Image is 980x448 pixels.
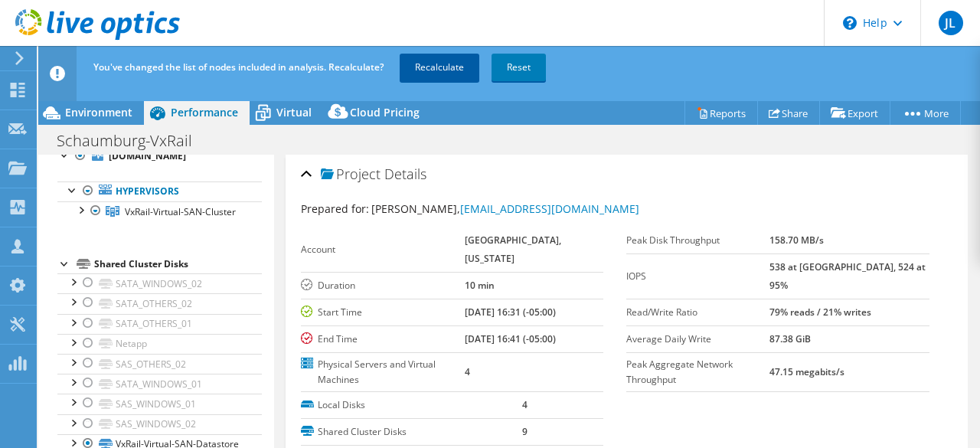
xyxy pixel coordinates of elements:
[171,105,238,119] span: Performance
[465,306,556,319] b: [DATE] 16:31 (-05:00)
[769,365,844,378] b: 47.15 megabits/s
[301,424,523,440] label: Shared Cluster Disks
[94,255,262,273] div: Shared Cluster Disks
[57,334,262,354] a: Netapp
[460,201,639,216] a: [EMAIL_ADDRESS][DOMAIN_NAME]
[371,201,639,216] span: [PERSON_NAME],
[301,278,465,293] label: Duration
[769,260,926,292] b: 538 at [GEOGRAPHIC_DATA], 524 at 95%
[93,60,384,74] span: You've changed the list of nodes included in analysis. Recalculate?
[465,234,561,265] b: [GEOGRAPHIC_DATA], [US_STATE]
[465,332,556,345] b: [DATE] 16:41 (-05:00)
[57,394,262,414] a: SAS_WINDOWS_01
[57,181,262,201] a: Hypervisors
[57,273,262,293] a: SATA_WINDOWS_02
[50,132,216,149] h1: Schaumburg-VxRail
[321,167,381,182] span: Project
[626,357,769,388] label: Peak Aggregate Network Throughput
[109,149,186,162] b: [DOMAIN_NAME]
[301,201,369,216] label: Prepared for:
[301,357,465,388] label: Physical Servers and Virtual Machines
[626,269,769,284] label: IOPS
[57,146,262,166] a: [DOMAIN_NAME]
[465,279,495,292] b: 10 min
[769,306,871,319] b: 79% reads / 21% writes
[492,54,546,81] a: Reset
[125,205,236,218] span: VxRail-Virtual-SAN-Cluster
[301,242,465,257] label: Account
[301,397,523,413] label: Local Disks
[819,101,890,125] a: Export
[684,101,758,125] a: Reports
[522,425,528,438] b: 9
[301,332,465,347] label: End Time
[57,414,262,434] a: SAS_WINDOWS_02
[400,54,479,81] a: Recalculate
[57,374,262,394] a: SATA_WINDOWS_01
[626,305,769,320] label: Read/Write Ratio
[626,233,769,248] label: Peak Disk Throughput
[65,105,132,119] span: Environment
[276,105,312,119] span: Virtual
[465,365,470,378] b: 4
[384,165,426,183] span: Details
[57,293,262,313] a: SATA_OTHERS_02
[350,105,420,119] span: Cloud Pricing
[890,101,961,125] a: More
[769,234,824,247] b: 158.70 MB/s
[57,354,262,374] a: SAS_OTHERS_02
[626,332,769,347] label: Average Daily Write
[843,16,857,30] svg: \n
[769,332,811,345] b: 87.38 GiB
[522,398,528,411] b: 4
[57,314,262,334] a: SATA_OTHERS_01
[757,101,820,125] a: Share
[939,11,963,35] span: JL
[301,305,465,320] label: Start Time
[57,201,262,221] a: VxRail-Virtual-SAN-Cluster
